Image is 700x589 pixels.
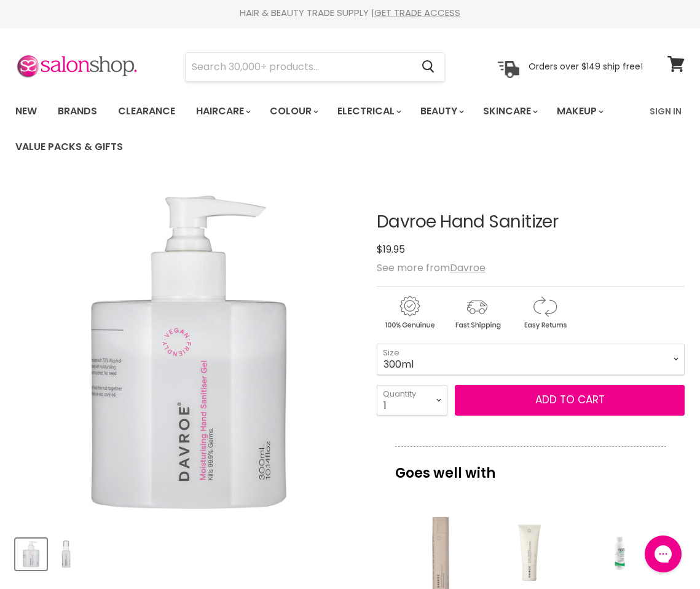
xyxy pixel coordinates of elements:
[6,134,132,160] a: Value Packs & Gifts
[529,61,643,72] p: Orders over $149 ship free!
[474,98,545,124] a: Skincare
[444,294,509,331] img: shipping.gif
[6,98,46,124] a: New
[455,385,685,416] button: Add to cart
[14,535,362,570] div: Product thumbnails
[17,540,45,569] img: Davroe Hand Sanitizer
[377,242,405,256] span: $19.95
[186,53,412,81] input: Search
[639,531,688,577] iframe: Gorgias live chat messenger
[50,539,82,570] button: Davroe Hand Sanitizer
[374,6,460,19] a: GET TRADE ACCESS
[49,98,106,124] a: Brands
[412,53,444,81] button: Search
[15,182,360,527] div: Davroe Hand Sanitizer image. Click or Scroll to Zoom.
[377,261,486,275] span: See more from
[411,98,471,124] a: Beauty
[548,98,611,124] a: Makeup
[185,52,445,82] form: Product
[642,98,689,124] a: Sign In
[109,98,184,124] a: Clearance
[261,98,326,124] a: Colour
[187,98,258,124] a: Haircare
[52,540,81,569] img: Davroe Hand Sanitizer
[328,98,409,124] a: Electrical
[6,93,642,165] ul: Main menu
[535,392,605,407] span: Add to cart
[377,294,442,331] img: genuine.gif
[512,294,577,331] img: returns.gif
[377,213,685,232] h1: Davroe Hand Sanitizer
[395,446,666,487] p: Goes well with
[450,261,486,275] a: Davroe
[377,385,447,416] select: Quantity
[15,539,47,570] button: Davroe Hand Sanitizer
